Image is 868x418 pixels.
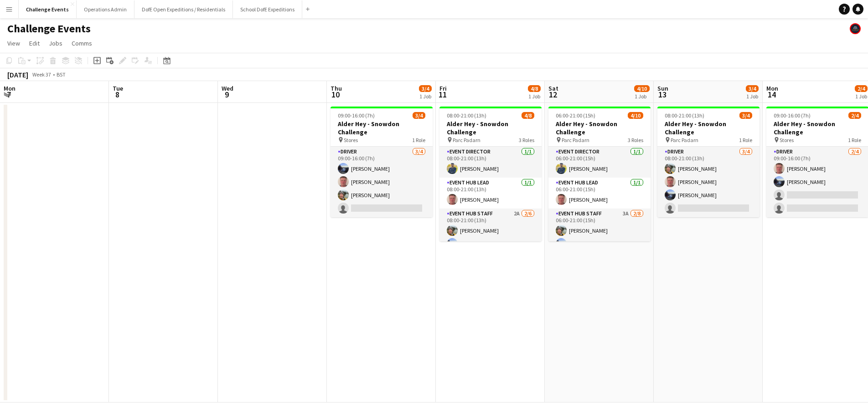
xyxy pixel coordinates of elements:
span: Edit [29,39,40,47]
a: View [4,37,24,49]
span: 3/4 [746,85,759,92]
app-card-role: Event Hub Lead1/108:00-21:00 (13h)[PERSON_NAME] [439,178,542,209]
div: 1 Job [855,93,867,100]
app-card-role: Driver3/409:00-16:00 (7h)[PERSON_NAME][PERSON_NAME][PERSON_NAME] [331,147,433,217]
app-card-role: Event Hub Lead1/106:00-21:00 (15h)[PERSON_NAME] [548,178,651,209]
app-job-card: 06:00-21:00 (15h)4/10Alder Hey - Snowdon Challenge Parc Padarn3 RolesEvent Director1/106:00-21:00... [548,107,651,241]
span: Mon [4,84,15,92]
span: Stores [780,137,794,143]
div: 1 Job [746,93,758,100]
span: 4/8 [528,85,541,92]
span: Wed [222,84,233,92]
h3: Alder Hey - Snowdon Challenge [439,120,542,136]
span: 2/4 [848,112,861,119]
div: 1 Job [528,93,540,100]
span: 8 [111,89,123,100]
span: Fri [439,84,447,92]
span: 3 Roles [628,137,643,143]
span: Stores [344,137,358,143]
span: 4/8 [522,112,534,119]
span: 12 [547,89,558,100]
span: 9 [220,89,233,100]
span: 1 Role [412,137,425,143]
span: Tue [113,84,123,92]
span: 7 [2,89,15,100]
span: 3/4 [413,112,425,119]
div: BST [57,71,66,78]
app-job-card: 08:00-21:00 (13h)4/8Alder Hey - Snowdon Challenge Parc Padarn3 RolesEvent Director1/108:00-21:00 ... [439,107,542,241]
app-card-role: Driver3/408:00-21:00 (13h)[PERSON_NAME][PERSON_NAME][PERSON_NAME] [657,147,759,217]
app-card-role: Event Director1/106:00-21:00 (15h)[PERSON_NAME] [548,147,651,178]
span: 4/10 [634,85,650,92]
a: Edit [26,37,43,49]
a: Comms [68,37,96,49]
span: 06:00-21:00 (15h) [556,112,595,119]
div: [DATE] [7,70,28,79]
span: 08:00-21:00 (13h) [665,112,704,119]
div: 1 Job [635,93,649,100]
span: 2/4 [855,85,868,92]
span: 08:00-21:00 (13h) [447,112,486,119]
span: 09:00-16:00 (7h) [338,112,375,119]
span: 13 [656,89,668,100]
span: Thu [331,84,342,92]
span: 3 Roles [519,137,534,143]
span: 09:00-16:00 (7h) [774,112,811,119]
span: Parc Padarn [453,137,480,143]
app-user-avatar: The Adventure Element [850,23,861,34]
app-card-role: Event Director1/108:00-21:00 (13h)[PERSON_NAME] [439,147,542,178]
span: 4/10 [628,112,643,119]
h3: Alder Hey - Snowdon Challenge [657,120,759,136]
app-job-card: 09:00-16:00 (7h)3/4Alder Hey - Snowdon Challenge Stores1 RoleDriver3/409:00-16:00 (7h)[PERSON_NAM... [331,107,433,217]
a: Jobs [45,37,66,49]
app-card-role: Event Hub Staff2A2/608:00-21:00 (13h)[PERSON_NAME][PERSON_NAME] [439,209,542,306]
span: 11 [438,89,447,100]
button: Challenge Events [19,0,77,18]
h3: Alder Hey - Snowdon Challenge [331,120,433,136]
span: Week 37 [30,71,53,78]
span: 3/4 [419,85,432,92]
span: Jobs [49,39,62,47]
span: Mon [766,84,778,92]
span: Sat [548,84,558,92]
span: Parc Padarn [562,137,589,143]
button: School DofE Expeditions [233,0,302,18]
span: Parc Padarn [671,137,698,143]
span: View [7,39,20,47]
h1: Challenge Events [7,22,91,36]
span: 3/4 [739,112,752,119]
button: DofE Open Expeditions / Residentials [134,0,233,18]
div: 1 Job [419,93,431,100]
span: 10 [329,89,342,100]
span: Sun [657,84,668,92]
span: 1 Role [848,137,861,143]
app-job-card: 08:00-21:00 (13h)3/4Alder Hey - Snowdon Challenge Parc Padarn1 RoleDriver3/408:00-21:00 (13h)[PER... [657,107,759,217]
span: 1 Role [739,137,752,143]
span: Comms [72,39,92,47]
span: 14 [765,89,778,100]
h3: Alder Hey - Snowdon Challenge [548,120,651,136]
button: Operations Admin [77,0,134,18]
app-card-role: Event Hub Staff3A2/806:00-21:00 (15h)[PERSON_NAME][PERSON_NAME] [548,209,651,332]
